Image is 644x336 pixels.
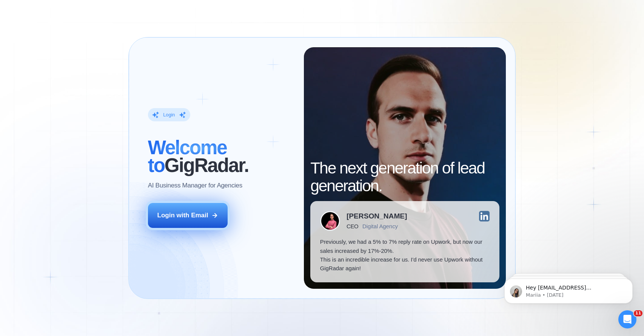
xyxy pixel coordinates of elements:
[634,310,642,316] span: 11
[320,237,490,273] p: Previously, we had a 5% to 7% reply rate on Upwork, but now our sales increased by 17%-20%. This ...
[148,181,242,190] p: AI Business Manager for Agencies
[148,203,228,228] button: Login with Email
[362,223,398,229] div: Digital Agency
[618,310,636,328] iframe: Intercom live chat
[310,159,499,195] h2: The next generation of lead generation.
[347,223,358,229] div: CEO
[163,111,175,118] div: Login
[148,137,227,176] span: Welcome to
[347,212,407,220] div: [PERSON_NAME]
[148,139,294,175] h2: ‍ GigRadar.
[493,263,644,316] iframe: Intercom notifications message
[157,211,208,220] div: Login with Email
